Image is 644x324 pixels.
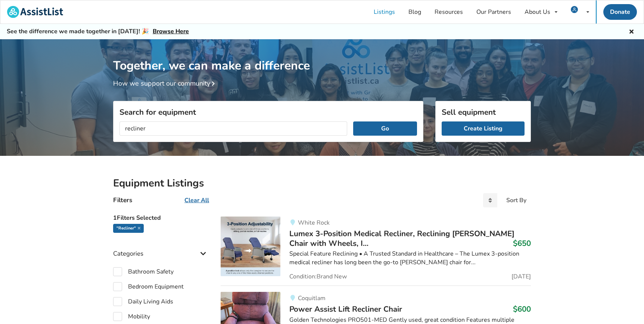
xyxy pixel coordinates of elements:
u: Clear All [184,196,209,204]
span: [DATE] [511,274,531,280]
a: Blog [402,0,428,24]
span: White Rock [298,219,330,227]
a: Our Partners [470,0,518,24]
h2: Equipment Listings [113,177,531,190]
a: Browse Here [153,27,189,36]
img: transfer aids-lumex 3-position medical recliner, reclining geri chair with wheels, imperial blue [221,216,280,276]
img: user icon [571,6,578,13]
button: Go [353,121,417,136]
h1: Together, we can make a difference [113,39,531,73]
label: Mobility [113,312,150,321]
img: assistlist-logo [7,6,63,18]
span: Power Assist Lift Recliner Chair [289,304,402,314]
a: Donate [603,4,637,20]
h4: Filters [113,196,132,204]
span: Coquitlam [298,294,326,302]
input: I am looking for... [119,121,347,136]
div: Special Feature Reclining • A Trusted Standard in Healthcare – The Lumex 3-position medical recli... [289,250,531,267]
div: Sort By [506,197,526,203]
label: Bedroom Equipment [113,282,184,291]
a: Listings [367,0,402,24]
label: Bathroom Safety [113,267,174,276]
h3: Search for equipment [119,107,417,117]
a: Create Listing [442,121,525,136]
h5: 1 Filters Selected [113,210,209,224]
div: "recliner" [113,224,144,233]
h3: $650 [513,238,531,248]
label: Daily Living Aids [113,297,173,306]
div: Categories [113,235,209,261]
a: transfer aids-lumex 3-position medical recliner, reclining geri chair with wheels, imperial blueW... [221,216,531,286]
h3: $600 [513,304,531,314]
h3: Sell equipment [442,107,525,117]
a: Resources [428,0,470,24]
h5: See the difference we made together in [DATE]! 🎉 [7,28,189,36]
a: How we support our community [113,79,218,88]
span: Lumex 3-Position Medical Recliner, Reclining [PERSON_NAME] Chair with Wheels, I... [289,228,514,249]
div: About Us [525,9,550,15]
span: Condition: Brand New [289,274,347,280]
